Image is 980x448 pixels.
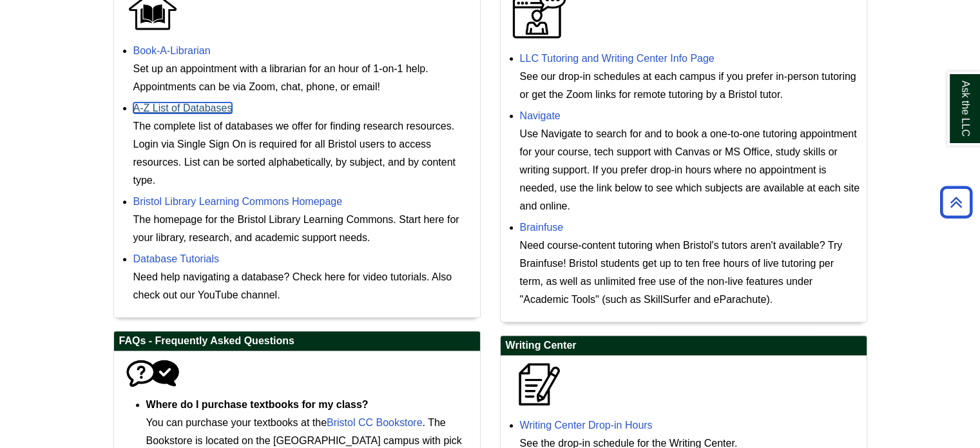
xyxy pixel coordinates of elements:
[520,68,860,104] div: See our drop-in schedules at each campus if you prefer in-person tutoring or get the Zoom links f...
[520,420,653,431] a: Writing Center Drop-in Hours
[520,53,715,64] a: LLC Tutoring and Writing Center Info Page
[133,117,474,190] div: The complete list of databases we offer for finding research resources. Login via Single Sign On ...
[133,102,233,113] a: A-Z List of Databases
[520,110,561,121] a: Navigate
[327,417,423,428] a: Bristol CC Bookstore
[520,125,860,215] div: Use Navigate to search for and to book a one-to-one tutoring appointment for your course, tech su...
[146,399,369,410] strong: Where do I purchase textbooks for my class?
[133,211,474,247] div: The homepage for the Bristol Library Learning Commons. Start here for your library, research, and...
[936,193,977,211] a: Back to Top
[520,222,564,233] a: Brainfuse
[133,60,474,96] div: Set up an appointment with a librarian for an hour of 1-on-1 help. Appointments can be via Zoom, ...
[501,336,867,356] h2: Writing Center
[133,196,343,207] a: Bristol Library Learning Commons Homepage
[520,237,860,309] div: Need course-content tutoring when Bristol's tutors aren't available? Try Brainfuse! Bristol stude...
[114,331,480,351] h2: FAQs - Frequently Asked Questions
[133,45,211,56] a: Book-A-Librarian
[133,268,474,304] div: Need help navigating a database? Check here for video tutorials. Also check out our YouTube channel.
[133,253,219,264] a: Database Tutorials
